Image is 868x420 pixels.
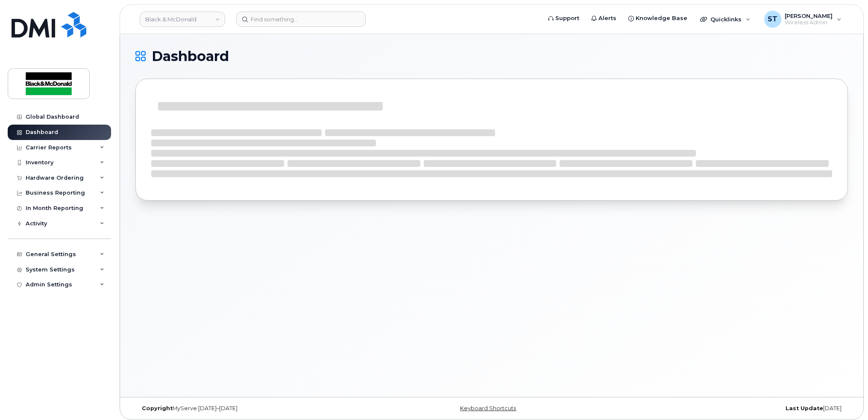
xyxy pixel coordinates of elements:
[460,405,516,411] a: Keyboard Shortcuts
[135,405,373,412] div: MyServe [DATE]–[DATE]
[786,405,823,411] strong: Last Update
[142,405,173,411] strong: Copyright
[610,405,848,412] div: [DATE]
[152,50,229,63] span: Dashboard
